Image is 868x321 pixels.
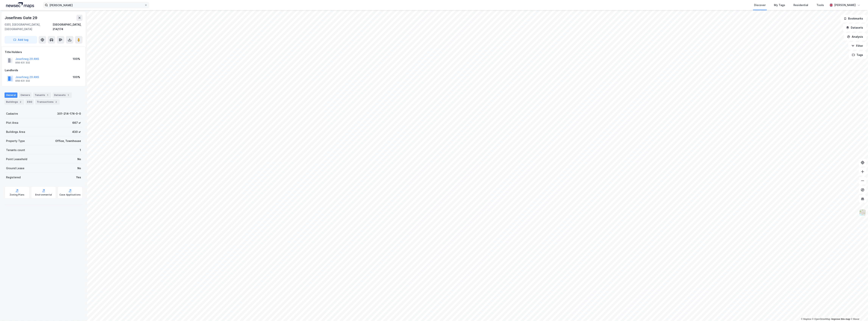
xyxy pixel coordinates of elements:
[859,209,866,216] img: Z
[10,193,24,196] div: Zoning Plans
[843,24,866,31] button: Datasets
[15,61,30,64] div: 958 631 332
[53,22,83,31] div: [GEOGRAPHIC_DATA], 214/174
[754,3,766,7] div: Discover
[849,51,866,59] button: Tags
[817,3,824,7] div: Tools
[54,100,58,104] div: 2
[849,303,868,321] div: Kontrollprogram for chat
[774,3,785,7] div: My Tags
[6,130,25,134] div: Buildings Area
[5,15,38,21] div: Josefines Gate 29
[59,193,81,196] div: Case Applications
[48,2,144,8] input: Search by address, cadastre, landlords, tenants or people
[841,15,866,22] button: Bookmarks
[801,318,811,320] a: Mapbox
[794,3,808,7] div: Residential
[46,93,50,97] div: 1
[5,50,82,54] div: Title Holders
[35,193,52,196] div: Environmental
[5,22,53,31] div: 0351, [GEOGRAPHIC_DATA], [GEOGRAPHIC_DATA]
[831,318,850,320] a: Improve this map
[5,68,82,73] div: Landlords
[57,111,81,116] div: 301-214-174-0-0
[5,36,37,44] button: Add tag
[6,2,34,8] img: logo.a4113a55bc3d86da70a041830d287a7e.svg
[812,318,831,320] a: OpenStreetMap
[6,175,21,180] div: Registered
[77,157,81,161] div: No
[77,166,81,171] div: No
[844,33,866,41] button: Analysis
[6,121,18,125] div: Plot Area
[6,139,25,143] div: Property Type
[72,121,81,125] div: 667 ㎡
[72,130,81,134] div: 430 ㎡
[35,99,60,105] div: Transactions
[55,139,81,143] div: Office, Townhouse
[73,57,80,61] div: 100%
[33,92,51,98] div: Tenants
[849,303,868,321] iframe: Chat Widget
[73,75,80,79] div: 100%
[66,93,70,97] div: 1
[19,100,23,104] div: 2
[5,92,17,98] div: General
[6,166,24,171] div: Ground Lease
[6,111,18,116] div: Cadastre
[53,92,72,98] div: Datasets
[26,99,34,105] div: ESG
[76,175,81,180] div: Yes
[80,148,81,152] div: 1
[6,157,27,161] div: Point Leasehold
[834,3,856,7] div: [PERSON_NAME]
[19,92,32,98] div: Owners
[15,79,30,82] div: 958 631 332
[5,99,24,105] div: Buildings
[6,148,25,152] div: Tenants count
[848,42,866,50] button: Filter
